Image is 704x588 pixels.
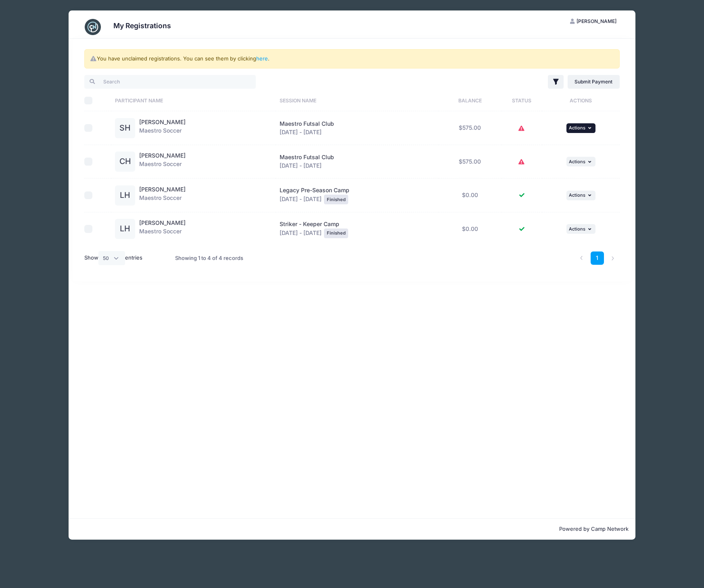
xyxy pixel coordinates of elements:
div: [DATE] - [DATE] [280,120,435,137]
span: Legacy Pre-Season Camp [280,187,349,193]
td: $0.00 [439,212,501,246]
div: Maestro Soccer [139,219,186,239]
div: SH [115,118,135,138]
span: Maestro Futsal Club [280,120,334,127]
div: Finished [324,195,348,204]
span: [PERSON_NAME] [577,18,616,24]
h3: My Registrations [113,21,171,30]
a: LH [115,192,135,199]
a: SH [115,125,135,132]
div: You have unclaimed registrations. You can see them by clicking . [84,49,619,69]
th: Participant Name: activate to sort column ascending [111,90,276,111]
div: Maestro Soccer [139,185,186,206]
input: Search [84,75,256,89]
th: Select All [84,90,111,111]
a: Submit Payment [568,75,620,89]
span: Striker - Keeper Camp [280,220,339,227]
p: Powered by Camp Network [75,525,629,533]
span: Actions [569,226,585,232]
div: LH [115,219,135,239]
a: [PERSON_NAME] [139,118,186,125]
button: Actions [566,224,595,234]
div: Finished [324,229,348,238]
span: Actions [569,159,585,164]
a: here [256,55,268,62]
span: Actions [569,192,585,198]
div: LH [115,185,135,206]
div: Showing 1 to 4 of 4 records [175,249,243,268]
div: Maestro Soccer [139,118,186,138]
button: Actions [566,123,595,133]
a: LH [115,226,135,233]
th: Status: activate to sort column ascending [501,90,542,111]
img: CampNetwork [85,19,101,35]
button: [PERSON_NAME] [563,15,624,28]
td: $575.00 [439,145,501,179]
button: Actions [566,157,595,166]
th: Actions: activate to sort column ascending [542,90,620,111]
th: Session Name: activate to sort column ascending [276,90,439,111]
th: Balance: activate to sort column ascending [439,90,501,111]
a: [PERSON_NAME] [139,152,186,159]
select: Showentries [98,251,125,265]
td: $575.00 [439,111,501,145]
div: CH [115,152,135,172]
button: Actions [566,191,595,200]
a: [PERSON_NAME] [139,186,186,193]
div: [DATE] - [DATE] [280,153,435,170]
label: Show entries [84,251,142,265]
div: Maestro Soccer [139,152,186,172]
a: 1 [591,251,604,265]
a: [PERSON_NAME] [139,219,186,226]
div: [DATE] - [DATE] [280,186,435,204]
span: Actions [569,125,585,131]
a: CH [115,158,135,165]
span: Maestro Futsal Club [280,154,334,160]
div: [DATE] - [DATE] [280,220,435,238]
td: $0.00 [439,179,501,212]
